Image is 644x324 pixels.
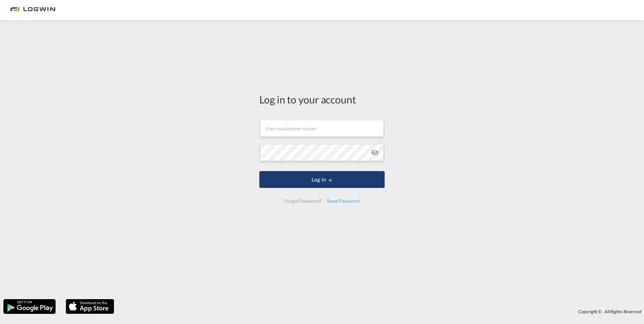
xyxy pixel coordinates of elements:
img: google.png [3,298,56,315]
md-icon: icon-eye-off [371,149,379,157]
div: Copyright © . All Rights Reserved [118,306,644,317]
div: Reset Password [324,195,362,207]
img: bc73a0e0d8c111efacd525e4c8ad7d32.png [10,3,56,18]
img: apple.png [65,298,115,315]
button: LOGIN [259,171,385,188]
div: Log in to your account [259,92,385,106]
input: Enter email/phone number [260,120,384,137]
div: Forgot Password? [282,195,324,207]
